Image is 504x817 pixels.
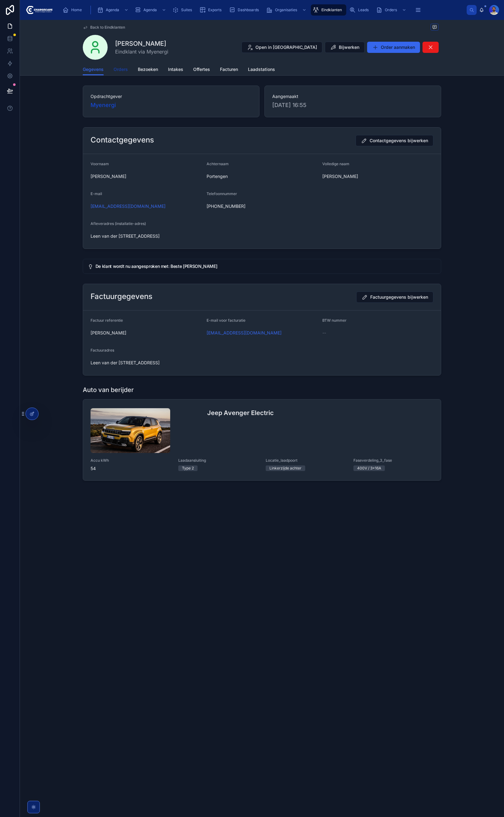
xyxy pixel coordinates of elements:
button: Open in [GEOGRAPHIC_DATA] [241,42,322,53]
span: [PERSON_NAME] [322,173,433,180]
span: Factuurgegevens bijwerken [370,294,428,300]
span: -- [322,330,326,336]
span: Leen van der [STREET_ADDRESS] [91,360,433,366]
span: Home [71,7,82,12]
h2: Contactgegevens [91,135,154,145]
a: Facturen [220,64,238,76]
a: Suites [170,4,196,16]
span: Opdrachtgever [91,93,252,100]
span: Contactgegevens bijwerken [370,138,428,144]
span: Orders [114,66,128,72]
span: BTW nummer [322,318,347,323]
span: Factuuradres [91,348,114,352]
h1: [PERSON_NAME] [115,39,168,48]
span: Bezoeken [138,66,158,72]
span: Factuur referentie [91,318,123,323]
span: Offertes [193,66,210,72]
span: [PERSON_NAME] [91,173,202,180]
span: [DATE] 16:55 [272,101,433,110]
span: E-mail [91,191,102,196]
a: Dashboards [227,4,263,16]
span: Orders [385,7,397,12]
a: Gegevens [83,64,104,76]
span: Achternaam [207,161,229,166]
h1: Auto van berijder [83,385,134,394]
div: Type 2 [182,465,194,471]
a: Leads [348,4,373,16]
a: [EMAIL_ADDRESS][DOMAIN_NAME] [207,330,282,336]
div: scrollable content [58,3,467,17]
span: Leads [358,7,369,12]
h5: De klant wordt nu aangesproken met: Beste Jan-Willem [96,264,436,268]
span: Suites [181,7,192,12]
a: Agenda [95,4,132,16]
span: Order aanmaken [381,44,415,50]
a: Laadstations [248,64,275,76]
span: Bijwerken [339,44,359,50]
div: 400V / 3x16A [357,465,381,471]
span: Open in [GEOGRAPHIC_DATA] [255,44,317,50]
a: Agenda [133,4,169,16]
span: Intakes [168,66,183,72]
span: Agenda [143,7,157,12]
a: Home [61,4,86,16]
h3: Jeep Avenger Electric [207,408,433,418]
span: Portengen [207,173,318,180]
span: Aangemaakt [272,93,433,100]
span: Telefoonnummer [207,191,237,196]
span: Volledige naam [322,161,349,166]
span: Locatie_laadpoort [266,458,346,463]
span: Voornaam [91,161,109,166]
a: Orders [114,64,128,76]
a: Intakes [168,64,183,76]
a: Orders [374,4,409,16]
span: Facturen [220,66,238,72]
a: Eindklanten [311,4,346,16]
span: [PHONE_NUMBER] [207,203,318,209]
span: Exports [208,7,222,12]
button: Contactgegevens bijwerken [356,135,433,146]
button: Order aanmaken [367,42,420,53]
a: Myenergi [91,101,116,110]
a: Exports [198,4,226,16]
span: Faseverdeling_3_fase [353,458,434,463]
button: Bijwerken [325,42,365,53]
span: Accu kWh [91,458,171,463]
span: Agenda [106,7,119,12]
span: Leen van der [STREET_ADDRESS] [91,233,433,239]
span: Organisaties [275,7,297,12]
span: Eindklanten [321,7,342,12]
span: E-mail voor facturatie [207,318,245,323]
button: Factuurgegevens bijwerken [356,292,433,303]
span: Afleveradres (installatie-adres) [91,221,146,226]
img: Jeep_Avenger-01.jpg [91,408,170,453]
span: [PERSON_NAME] [91,330,202,336]
h2: Factuurgegevens [91,292,152,301]
span: Gegevens [83,66,104,72]
span: Laadaansluiting [178,458,259,463]
a: [EMAIL_ADDRESS][DOMAIN_NAME] [91,203,166,209]
div: Linkerzijde achter [269,465,301,471]
img: App logo [25,5,53,15]
a: Bezoeken [138,64,158,76]
a: Offertes [193,64,210,76]
span: Eindklant via Myenergi [115,48,168,55]
span: Back to Eindklanten [90,25,125,30]
a: Back to Eindklanten [83,25,125,30]
span: 54 [91,465,171,472]
span: Laadstations [248,66,275,72]
span: Dashboards [238,7,259,12]
a: Organisaties [264,4,310,16]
